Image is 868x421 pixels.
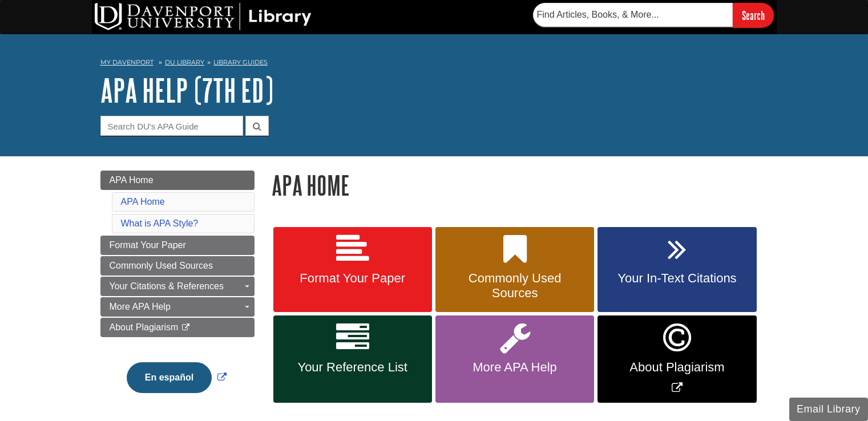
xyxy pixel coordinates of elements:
[100,171,255,190] a: APA Home
[597,315,756,403] a: Link opens in new window
[127,362,212,393] button: En español
[533,3,733,27] input: Find Articles, Books, & More...
[110,261,213,270] span: Commonly Used Sources
[733,3,774,27] input: Search
[181,324,191,331] i: This link opens in a new window
[435,227,594,313] a: Commonly Used Sources
[110,175,154,185] span: APA Home
[110,322,179,332] span: About Plagiarism
[435,315,594,403] a: More APA Help
[273,227,432,313] a: Format Your Paper
[110,302,171,311] span: More APA Help
[110,240,186,250] span: Format Your Paper
[606,271,748,286] span: Your In-Text Citations
[121,218,199,228] a: What is APA Style?
[100,318,255,337] a: About Plagiarism
[165,58,204,66] a: DU Library
[100,55,768,73] nav: breadcrumb
[597,227,756,313] a: Your In-Text Citations
[100,171,255,412] div: Guide Page Menu
[273,315,432,403] a: Your Reference List
[100,236,255,255] a: Format Your Paper
[95,3,312,30] img: DU Library
[282,271,423,286] span: Format Your Paper
[789,398,868,421] button: Email Library
[282,360,423,375] span: Your Reference List
[110,281,224,291] span: Your Citations & References
[100,116,243,136] input: Search DU's APA Guide
[124,373,229,382] a: Link opens in new window
[100,297,255,317] a: More APA Help
[444,360,586,375] span: More APA Help
[100,72,273,108] a: APA Help (7th Ed)
[533,3,774,27] form: Searches DU Library's articles, books, and more
[444,271,586,301] span: Commonly Used Sources
[100,58,154,67] a: My Davenport
[100,256,255,276] a: Commonly Used Sources
[213,58,268,66] a: Library Guides
[272,171,768,200] h1: APA Home
[121,197,165,207] a: APA Home
[100,277,255,296] a: Your Citations & References
[606,360,748,375] span: About Plagiarism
